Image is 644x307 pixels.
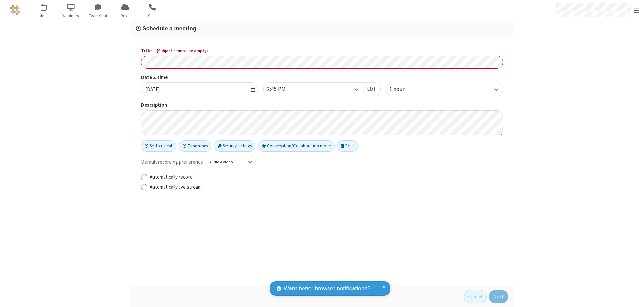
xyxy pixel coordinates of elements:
[141,101,503,109] label: Description
[150,183,503,191] label: Automatically live stream
[157,48,208,54] span: ( Subject cannot be empty )
[258,140,335,152] button: Conversation/Collaboration mode
[141,47,503,55] label: Title
[179,140,211,152] button: Timezones
[389,85,416,94] div: 1 hour
[267,85,297,94] div: 2:45 PM
[31,13,56,19] span: Meet
[141,158,203,166] span: Default recording preference
[284,284,370,293] span: Want better browser notifications?
[627,290,639,302] iframe: Chat
[209,159,241,165] div: Audio & video
[141,140,176,152] button: Set to repeat
[337,140,358,152] button: Polls
[142,25,196,32] span: Schedule a meeting
[58,13,84,19] span: Webinars
[489,290,508,303] button: Next
[214,140,256,152] button: Security settings
[140,13,165,19] span: Calls
[363,83,380,96] button: EDT
[141,74,258,81] label: Date & time
[150,173,503,181] label: Automatically record
[464,290,487,303] button: Cancel
[86,13,111,19] span: Team Chat
[10,5,20,15] img: QA Selenium DO NOT DELETE OR CHANGE
[113,13,138,19] span: Drive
